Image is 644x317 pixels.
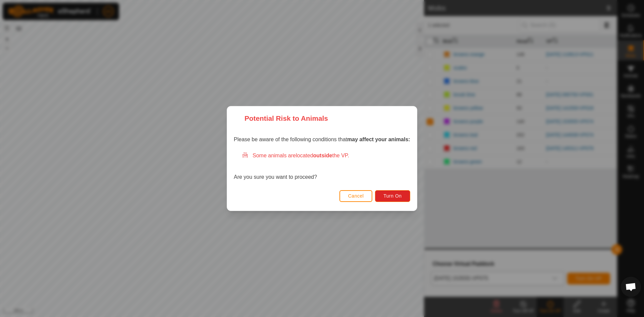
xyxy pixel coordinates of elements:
[348,193,364,199] span: Cancel
[234,152,410,181] div: Are you sure you want to proceed?
[347,137,410,142] strong: may affect your animals:
[375,190,410,202] button: Turn On
[242,152,410,160] div: Some animals are
[234,137,410,142] span: Please be aware of the following conditions that
[339,190,373,202] button: Cancel
[621,277,641,297] div: Open chat
[313,153,332,158] strong: outside
[384,193,402,199] span: Turn On
[234,113,328,123] div: Potential Risk to Animals
[296,153,349,158] span: located the VP.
